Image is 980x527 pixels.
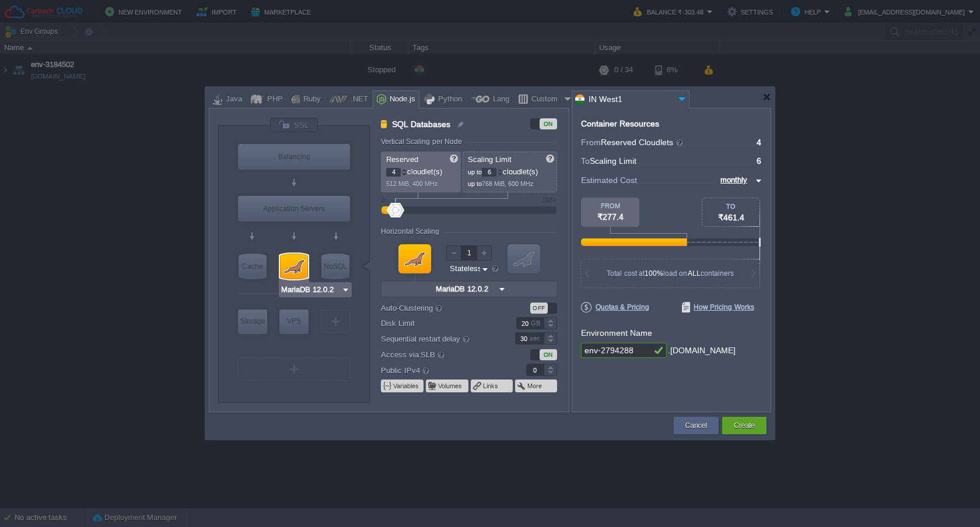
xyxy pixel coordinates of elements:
div: Vertical Scaling per Node [381,138,465,146]
div: Horizontal Scaling [381,227,442,236]
span: 512 MiB, 400 MHz [386,180,438,187]
div: Storage [238,310,267,333]
div: Node.js [386,91,415,108]
div: Python [435,91,462,108]
div: Storage Containers [238,310,267,334]
div: Custom [528,91,562,108]
label: Access via SLB [381,348,499,361]
span: ₹277.4 [597,212,624,222]
div: Elastic VPS [279,310,309,334]
span: Reserved Cloudlets [601,138,684,147]
div: TO [702,203,759,210]
div: ON [540,349,557,360]
div: Load Balancer [238,144,350,170]
span: up to [468,180,482,187]
button: Cancel [685,420,707,431]
div: Balancing [238,144,350,170]
span: ₹461.4 [718,213,744,222]
div: NoSQL Databases [321,254,349,279]
span: Scaling Limit [468,155,512,164]
div: Container Resources [581,120,659,128]
button: Variables [393,381,420,391]
label: Auto-Clustering [381,301,499,314]
button: More [527,381,543,391]
span: From [581,138,601,147]
span: Scaling Limit [590,156,636,166]
button: Create [734,420,755,431]
label: Public IPv4 [381,364,499,377]
span: up to [468,168,482,175]
div: Create New Layer [238,357,350,381]
div: OFF [530,303,548,314]
div: VPS [279,310,309,333]
span: Estimated Cost [581,174,637,187]
div: .NET [347,91,368,108]
label: Sequential restart delay [381,332,499,345]
span: 6 [757,156,761,166]
div: Create New Layer [321,310,350,333]
span: How Pricing Works [682,302,754,312]
div: FROM [581,202,639,209]
div: Ruby [300,91,321,108]
div: PHP [264,91,283,108]
div: Java [222,91,242,108]
p: cloudlet(s) [386,164,457,177]
label: Environment Name [581,328,652,338]
span: Reserved [386,155,418,164]
span: Quotas & Pricing [581,302,649,312]
div: GB [531,318,542,329]
div: Cache [239,254,267,279]
p: cloudlet(s) [468,164,553,177]
span: To [581,156,590,166]
div: sec [530,333,542,344]
div: NoSQL [321,254,349,279]
span: 768 MiB, 600 MHz [482,180,534,187]
div: Lang [489,91,509,108]
div: .[DOMAIN_NAME] [668,343,736,359]
span: 4 [757,138,761,147]
div: 0 [381,196,385,203]
label: Disk Limit [381,317,499,329]
div: ON [540,118,557,129]
div: SQL Databases [280,254,308,279]
button: Links [483,381,499,391]
div: 1024 [542,196,556,203]
button: Volumes [438,381,463,391]
div: Application Servers [238,196,350,222]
